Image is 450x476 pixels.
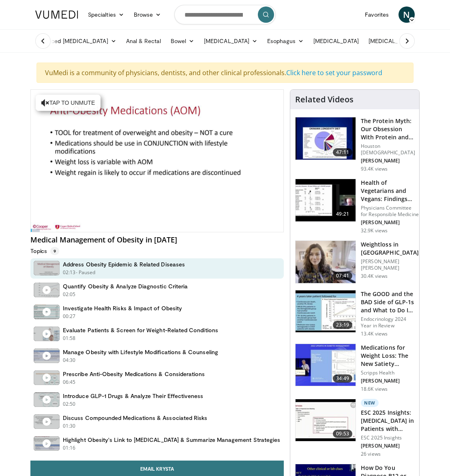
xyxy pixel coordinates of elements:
p: 30.4K views [361,273,388,279]
a: Favorites [360,6,394,23]
a: 49:21 Health of Vegetarians and Vegans: Findings From EPIC-[GEOGRAPHIC_DATA] and Othe… Physicians... [295,179,414,234]
p: 18.6K views [361,386,388,392]
h4: Introduce GLP-1 Drugs & Analyze Their Effectiveness [63,392,204,400]
span: 49:21 [333,210,352,218]
span: 07:41 [333,272,352,280]
a: N [399,6,415,23]
a: Bowel [166,33,199,49]
h3: The Protein Myth: Our Obsession With Protein and How It Is Killing US [361,117,415,141]
p: ESC 2025 Insights [361,435,414,441]
input: Search topics, interventions [174,5,276,24]
a: 47:11 The Protein Myth: Our Obsession With Protein and How It Is Killing US Houston [DEMOGRAPHIC_... [295,117,414,172]
span: 9 [50,247,59,255]
p: 13.4K views [361,331,388,337]
button: Tap to unmute [36,95,101,111]
h4: Address Obesity Epidemic & Related Diseases [63,261,185,268]
p: 01:58 [63,335,76,342]
p: 32.9K views [361,227,388,234]
h4: Quantify Obesity & Analyze Diagnostic Criteria [63,283,188,290]
a: Esophagus [262,33,309,49]
a: 23:19 The GOOD and the BAD Side of GLP-1s and What to Do If You Get Caught… Endocrinology 2024 Ye... [295,290,414,337]
h3: ESC 2025 Insights: [MEDICAL_DATA] in Patients with [MEDICAL_DATA] with P… [361,409,414,433]
p: 01:30 [63,422,76,430]
h4: Related Videos [295,95,354,104]
p: 02:13 [63,269,76,276]
h4: Prescribe Anti-Obesity Medications & Considerations [63,370,205,378]
a: [MEDICAL_DATA] [364,33,427,49]
p: [PERSON_NAME] [PERSON_NAME] [361,258,419,271]
p: New [361,399,379,407]
span: 09:53 [333,430,352,438]
h3: The GOOD and the BAD Side of GLP-1s and What to Do If You Get Caught… [361,290,414,314]
p: 26 views [361,451,381,457]
a: Advanced [MEDICAL_DATA] [30,33,121,49]
div: VuMedi is a community of physicians, dentists, and other clinical professionals. [36,63,414,83]
p: [PERSON_NAME] [361,158,415,164]
p: [PERSON_NAME] [361,443,414,449]
span: 34:49 [333,374,352,383]
p: Endocrinology 2024 Year in Review [361,316,414,329]
img: b7b8b05e-5021-418b-a89a-60a270e7cf82.150x105_q85_crop-smart_upscale.jpg [296,117,356,160]
video-js: Video Player [31,90,283,232]
p: [PERSON_NAME] [361,378,414,384]
p: 02:05 [63,291,76,298]
span: 47:11 [333,148,352,156]
p: 06:45 [63,379,76,386]
h4: Medical Management of Obesity in [DATE] [30,236,284,244]
img: 606f2b51-b844-428b-aa21-8c0c72d5a896.150x105_q85_crop-smart_upscale.jpg [296,179,356,221]
p: 93.4K views [361,166,388,172]
span: 23:19 [333,321,352,329]
p: 02:50 [63,400,76,408]
p: - Paused [76,269,96,276]
h4: Discuss Compounded Medications & Associated Risks [63,414,207,422]
a: Browse [129,6,166,23]
a: 07:41 Weightloss in [GEOGRAPHIC_DATA] [PERSON_NAME] [PERSON_NAME] 30.4K views [295,240,414,283]
p: Houston [DEMOGRAPHIC_DATA] [361,143,415,156]
h4: Investigate Health Risks & Impact of Obesity [63,305,182,312]
a: 09:53 New ESC 2025 Insights: [MEDICAL_DATA] in Patients with [MEDICAL_DATA] with P… ESC 2025 Insi... [295,399,414,457]
a: Anal & Rectal [121,33,166,49]
h4: Highlight Obesity's Link to [MEDICAL_DATA] & Summarize Management Strategies [63,436,280,444]
p: 04:30 [63,357,76,364]
p: Topics [30,247,59,255]
a: Specialties [83,6,129,23]
img: 756cb5e3-da60-49d4-af2c-51c334342588.150x105_q85_crop-smart_upscale.jpg [296,290,356,333]
p: 00:27 [63,313,76,320]
img: VuMedi Logo [35,11,78,19]
img: 9983fed1-7565-45be-8934-aef1103ce6e2.150x105_q85_crop-smart_upscale.jpg [296,241,356,283]
p: Scripps Health [361,370,414,376]
h4: Manage Obesity with Lifestyle Modifications & Counseling [63,348,218,356]
img: 07e42906-ef03-456f-8d15-f2a77df6705a.150x105_q85_crop-smart_upscale.jpg [296,344,356,386]
h3: Weightloss in [GEOGRAPHIC_DATA] [361,240,419,257]
p: 01:16 [63,444,76,452]
h4: Evaluate Patients & Screen for Weight-Related Conditions [63,327,218,334]
a: [MEDICAL_DATA] [309,33,364,49]
p: [PERSON_NAME] [361,219,419,226]
img: c9a10187-eee5-41f7-8e53-6eaac5defb7b.150x105_q85_crop-smart_upscale.jpg [296,399,356,441]
p: Physicians Committee for Responsible Medicine [361,205,419,218]
h3: Health of Vegetarians and Vegans: Findings From EPIC-[GEOGRAPHIC_DATA] and Othe… [361,179,419,203]
a: [MEDICAL_DATA] [199,33,262,49]
h3: Medications for Weight Loss: The New Satiety Hormones [361,344,414,368]
a: Click here to set your password [286,68,382,77]
a: 34:49 Medications for Weight Loss: The New Satiety Hormones Scripps Health [PERSON_NAME] 18.6K views [295,344,414,392]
